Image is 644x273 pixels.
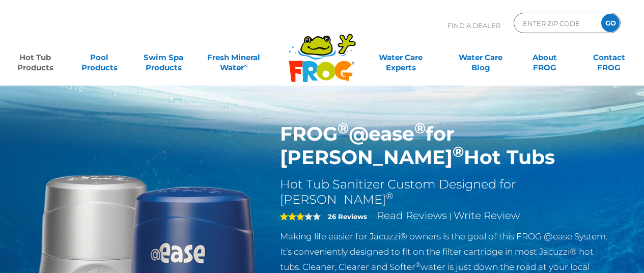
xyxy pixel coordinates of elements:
[328,212,367,221] strong: 26 Reviews
[415,261,421,268] sup: ®
[449,211,452,221] span: |
[447,13,500,38] p: Find A Dealer
[414,119,426,137] sup: ®
[203,47,265,68] a: Fresh MineralWater∞
[338,119,349,137] sup: ®
[10,47,60,68] a: Hot TubProducts
[283,20,361,83] img: Frog Products Logo
[386,190,394,202] sup: ®
[520,47,570,68] a: AboutFROG
[74,47,124,68] a: PoolProducts
[584,47,634,68] a: ContactFROG
[360,47,441,68] a: Water CareExperts
[454,209,520,222] a: Write Review
[244,62,248,69] sup: ∞
[453,143,464,160] sup: ®
[456,47,506,68] a: Water CareBlog
[377,209,447,222] a: Read Reviews
[138,47,188,68] a: Swim SpaProducts
[280,122,612,169] h1: FROG @ease for [PERSON_NAME] Hot Tubs
[280,212,304,221] span: 3
[280,177,612,207] h2: Hot Tub Sanitizer Custom Designed for [PERSON_NAME]
[601,14,620,32] input: GO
